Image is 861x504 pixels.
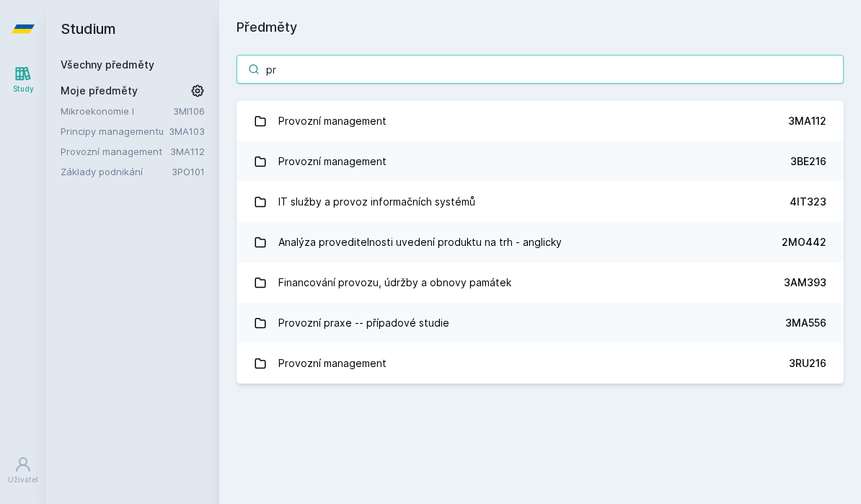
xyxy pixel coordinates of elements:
div: 3RU216 [789,356,826,371]
a: Provozní management 3MA112 [237,101,844,141]
a: Principy managementu [61,124,169,138]
div: Uživatel [8,474,38,485]
a: Mikroekonomie I [61,104,173,118]
input: Název nebo ident předmětu… [237,55,844,84]
div: Analýza proveditelnosti uvedení produktu na trh - anglicky [278,228,562,257]
a: 3MA103 [169,125,205,137]
div: Provozní management [278,349,387,378]
div: 2MO442 [782,235,826,249]
a: IT služby a provoz informačních systémů 4IT323 [237,182,844,222]
div: 4IT323 [790,195,826,209]
span: Moje předměty [61,84,138,98]
a: 3PO101 [172,166,205,177]
div: 3AM393 [784,275,826,290]
a: Analýza proveditelnosti uvedení produktu na trh - anglicky 2MO442 [237,222,844,262]
a: Uživatel [3,448,43,492]
a: Provozní praxe -- případové studie 3MA556 [237,303,844,343]
div: 3BE216 [790,154,826,169]
div: Provozní management [278,147,387,176]
a: Základy podnikání [61,164,172,179]
div: Study [13,84,34,94]
div: Financování provozu, údržby a obnovy památek [278,268,511,297]
div: Provozní management [278,107,387,136]
a: Financování provozu, údržby a obnovy památek 3AM393 [237,262,844,303]
a: Všechny předměty [61,58,154,71]
div: IT služby a provoz informačních systémů [278,187,475,216]
div: 3MA556 [785,316,826,330]
a: Provozní management 3RU216 [237,343,844,384]
a: Study [3,58,43,102]
a: 3MI106 [173,105,205,117]
a: Provozní management [61,144,170,159]
div: Provozní praxe -- případové studie [278,309,449,337]
div: 3MA112 [788,114,826,128]
h1: Předměty [237,17,844,37]
a: 3MA112 [170,146,205,157]
a: Provozní management 3BE216 [237,141,844,182]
